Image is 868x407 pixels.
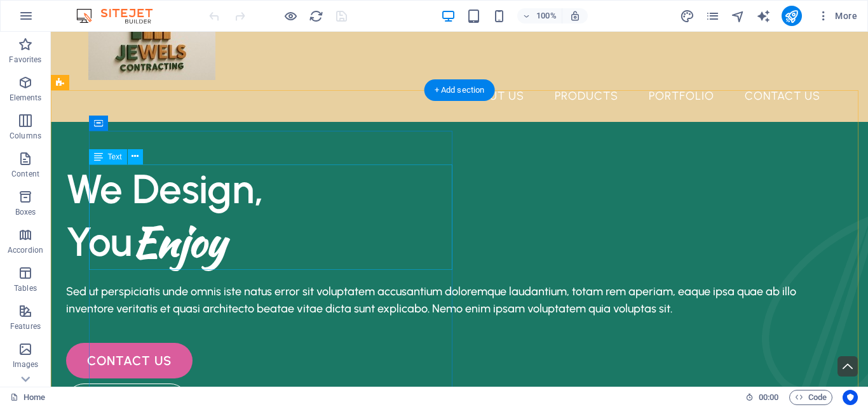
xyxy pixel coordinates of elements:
[782,6,802,26] button: publish
[9,55,41,65] p: Favorites
[73,8,168,23] img: Editor Logo
[731,9,745,23] i: Navigator
[817,10,857,22] span: More
[768,392,770,402] span: :
[13,359,39,370] p: Images
[10,321,41,331] p: Features
[680,9,695,23] i: Design (Ctrl+Alt+Y)
[569,10,581,22] i: On resize automatically adjust zoom level to fit chosen device.
[536,8,557,23] h6: 100%
[10,390,45,405] a: Click to cancel selection. Double-click to open Pages
[10,131,41,141] p: Columns
[731,8,746,23] button: navigator
[705,8,721,23] button: pages
[15,207,36,217] p: Boxes
[705,9,720,23] i: Pages (Ctrl+Alt+S)
[789,390,832,405] button: Code
[14,283,37,293] p: Tables
[108,153,122,161] span: Text
[308,8,323,23] button: reload
[756,9,771,23] i: AI Writer
[11,169,39,179] p: Content
[795,390,827,405] span: Code
[424,79,495,101] div: + Add section
[784,9,799,23] i: Publish
[759,390,778,405] span: 00 00
[8,245,43,255] p: Accordion
[309,9,323,23] i: Reload page
[10,93,42,103] p: Elements
[812,6,862,26] button: More
[517,8,562,23] button: 100%
[756,8,771,23] button: text_generator
[745,390,779,405] h6: Session time
[843,390,858,405] button: Usercentrics
[680,8,695,23] button: design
